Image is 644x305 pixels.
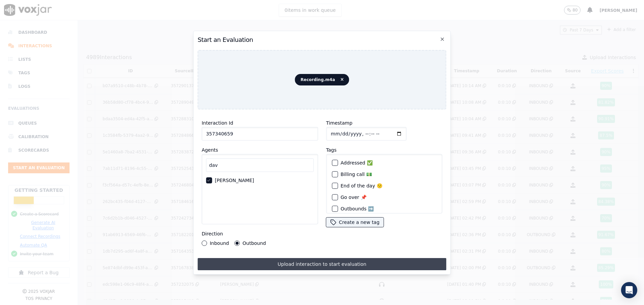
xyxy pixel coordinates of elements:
[243,241,266,246] label: Outbound
[202,147,218,153] label: Agents
[326,218,383,227] button: Create a new tag
[202,127,318,141] input: reference id, file name, etc
[202,120,233,126] label: Interaction Id
[202,231,223,236] label: Direction
[326,147,337,153] label: Tags
[341,183,382,188] label: End of the day 🙁
[621,282,637,298] div: Open Intercom Messenger
[210,241,229,246] label: Inbound
[215,178,254,183] label: [PERSON_NAME]
[197,258,446,270] button: Upload interaction to start evaluation
[341,172,372,177] label: Billing call 💵
[197,35,446,45] h2: Start an Evaluation
[341,195,367,200] label: Go over 📌
[206,158,314,172] input: Search Agents...
[341,160,373,165] label: Addressed ✅
[326,120,352,126] label: Timestamp
[341,206,374,211] label: Outbounds ➡️
[295,74,349,85] span: Recording.m4a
